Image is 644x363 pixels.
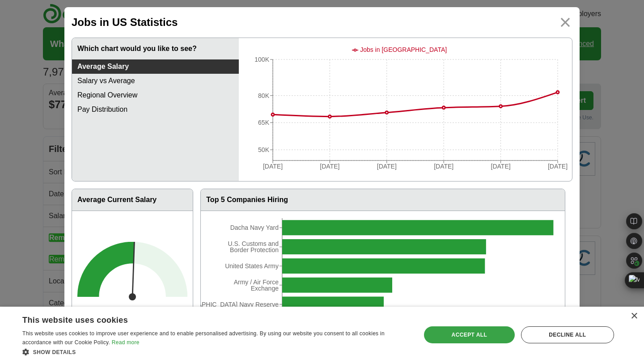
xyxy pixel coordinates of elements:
[72,14,178,30] h2: Jobs in US Statistics
[377,163,396,170] tspan: [DATE]
[491,163,510,170] tspan: [DATE]
[22,330,385,346] span: This website uses cookies to improve user experience and to enable personalised advertising. By u...
[258,146,270,153] tspan: 50K
[72,59,239,74] a: Average Salary
[258,92,270,99] tspan: 80K
[234,279,279,286] tspan: Army / Air Force
[320,163,339,170] tspan: [DATE]
[228,240,279,247] tspan: U.S. Customs and
[225,262,279,270] tspan: United States Army
[263,163,283,170] tspan: [DATE]
[360,46,447,53] span: Jobs in [GEOGRAPHIC_DATA]
[112,339,140,346] a: Read more, opens a new window
[631,313,637,320] div: Close
[72,102,239,117] a: Pay Distribution
[230,246,279,253] tspan: Border Protection
[72,189,193,211] h3: Average Current Salary
[72,88,239,102] a: Regional Overview
[424,326,515,343] div: Accept all
[230,224,279,231] tspan: Dacha Navy Yard
[168,301,279,308] tspan: [DEMOGRAPHIC_DATA] Navy Reserve
[251,285,279,292] tspan: Exchange
[22,347,409,356] div: Show details
[72,38,239,59] h3: Which chart would you like to see?
[77,297,187,326] div: $77,173
[258,119,270,126] tspan: 65K
[521,326,614,343] div: Decline all
[434,163,453,170] tspan: [DATE]
[548,163,568,170] tspan: [DATE]
[558,15,572,30] img: icon_close.svg
[22,312,387,325] div: This website uses cookies
[33,349,76,355] span: Show details
[201,189,565,211] h3: Top 5 Companies Hiring
[72,74,239,88] a: Salary vs Average
[254,56,269,63] tspan: 100K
